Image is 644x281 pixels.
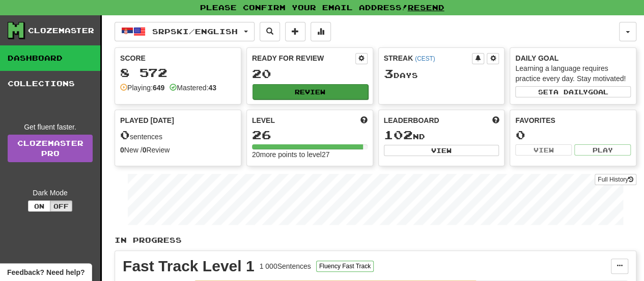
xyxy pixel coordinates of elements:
div: 20 [252,67,368,80]
button: Seta dailygoal [515,86,631,97]
button: Off [50,200,72,212]
button: Add sentence to collection [285,22,305,41]
span: 0 [120,127,130,142]
div: Favorites [515,115,631,125]
span: Played [DATE] [120,115,174,125]
span: Open feedback widget [7,267,85,277]
div: 1 000 Sentences [260,261,311,271]
button: Review [253,84,368,99]
button: View [384,145,499,156]
span: 3 [384,66,394,81]
button: Full History [595,174,636,185]
p: In Progress [115,235,636,245]
button: On [28,200,50,212]
strong: 43 [208,84,216,92]
button: Fluency Fast Track [316,261,374,272]
div: Ready for Review [252,53,355,63]
span: Score more points to level up [360,115,368,125]
div: New / Review [120,145,236,155]
div: Clozemaster [28,25,94,36]
strong: 649 [153,84,164,92]
div: 0 [515,129,631,141]
a: Resend [408,3,444,12]
div: Fast Track Level 1 [123,259,255,274]
strong: 0 [120,146,124,154]
button: View [515,144,572,156]
button: Srpski/English [115,22,255,41]
div: Playing: [120,83,164,93]
div: Streak [384,53,472,63]
span: Leaderboard [384,115,439,125]
div: 20 more points to level 27 [252,149,368,160]
span: Level [252,115,275,125]
div: Dark Mode [8,188,93,198]
div: Day s [384,67,499,81]
span: a daily [553,88,588,95]
div: Learning a language requires practice every day. Stay motivated! [515,63,631,84]
button: More stats [311,22,331,41]
div: Get fluent faster. [8,122,93,132]
a: (CEST) [415,55,435,62]
div: Mastered: [170,83,216,93]
button: Search sentences [260,22,280,41]
div: 8 572 [120,66,236,79]
div: nd [384,129,499,142]
strong: 0 [143,146,147,154]
button: Play [574,144,631,156]
span: 102 [384,127,413,142]
span: Srpski / English [152,27,238,36]
div: 26 [252,129,368,141]
div: Score [120,53,236,63]
div: Daily Goal [515,53,631,63]
span: This week in points, UTC [492,115,499,125]
a: ClozemasterPro [8,135,93,162]
div: sentences [120,129,236,142]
